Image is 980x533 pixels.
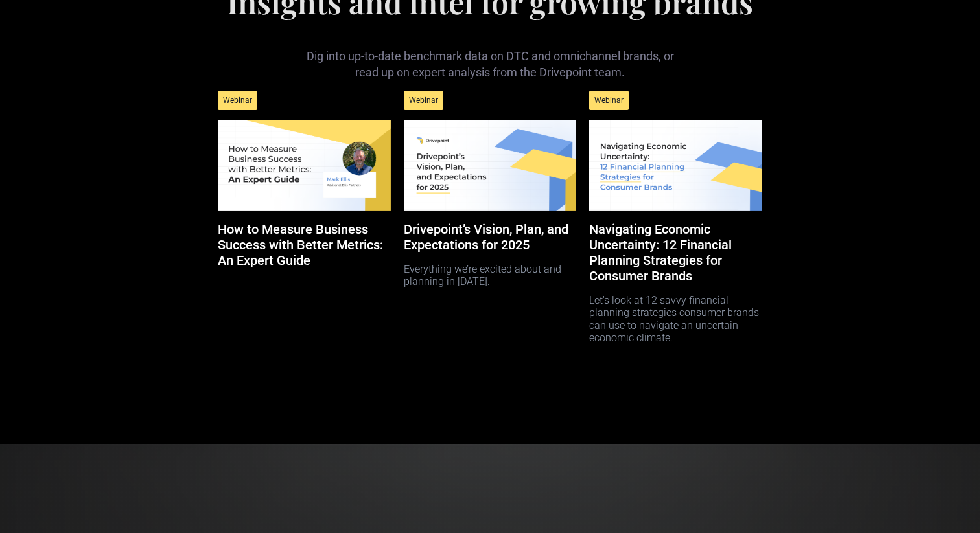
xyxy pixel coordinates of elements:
a: WebinarDrivepoint’s Vision, Plan, and Expectations for 2025Everything we’re excited about and pla... [404,80,576,298]
div: Webinar [218,91,257,110]
a: WebinarNavigating Economic Uncertainty: 12 Financial Planning Strategies for Consumer BrandsLet's... [589,80,762,354]
h5: Drivepoint’s Vision, Plan, and Expectations for 2025 [404,221,576,253]
h5: Navigating Economic Uncertainty: 12 Financial Planning Strategies for Consumer Brands [589,221,762,284]
p: Everything we’re excited about and planning in [DATE]. [404,253,576,288]
div: Webinar [404,91,443,110]
p: Dig into up-to-date benchmark data on DTC and omnichannel brands, or read up on expert analysis f... [296,27,684,80]
h5: How to Measure Business Success with Better Metrics: An Expert Guide [218,221,390,268]
a: WebinarHow to Measure Business Success with Better Metrics: An Expert Guide [218,80,390,289]
div: Webinar [589,91,629,110]
p: Let's look at 12 savvy financial planning strategies consumer brands can use to navigate an uncer... [589,284,762,344]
